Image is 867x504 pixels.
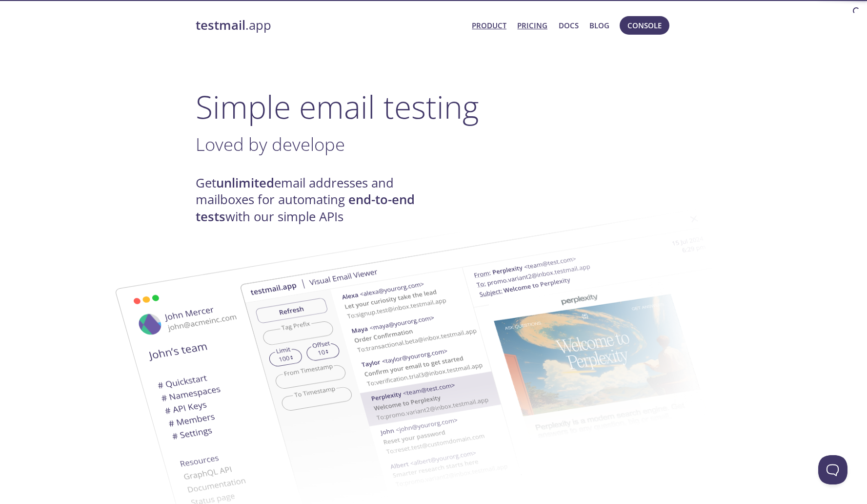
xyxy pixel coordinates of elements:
h1: Simple email testing [196,88,672,126]
span: Console [627,19,662,32]
h4: Get email addresses and mailboxes for automating with our simple APIs [196,175,434,225]
a: Docs [559,19,579,32]
a: Pricing [517,19,547,32]
strong: unlimited [216,174,274,191]
strong: end-to-end tests [196,191,415,225]
a: testmail.app [196,17,464,34]
button: Console [620,16,669,35]
iframe: Help Scout Beacon - Open [818,455,847,484]
a: Product [472,19,506,32]
span: Loved by develope [196,132,345,156]
strong: testmail [196,17,245,34]
a: Blog [589,19,609,32]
